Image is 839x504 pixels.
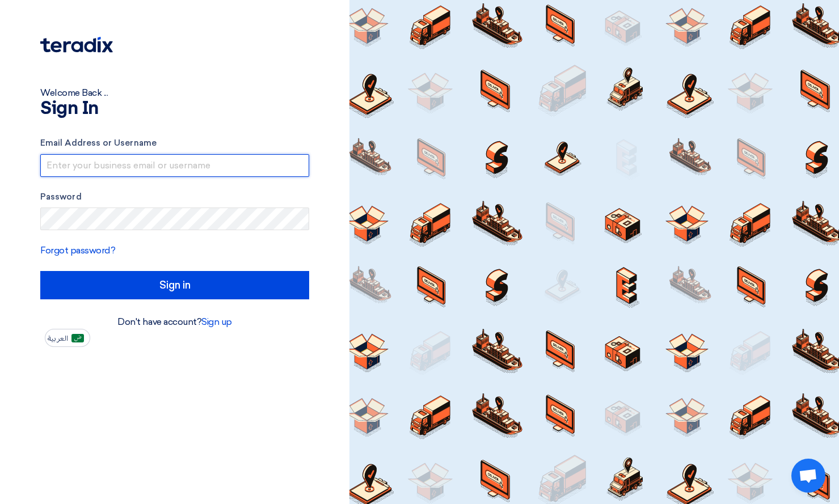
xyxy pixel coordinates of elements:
[40,315,309,329] div: Don't have account?
[40,154,309,177] input: Enter your business email or username
[40,37,113,53] img: Teradix logo
[791,459,825,493] div: 开放式聊天
[71,334,84,342] img: ar-AR.png
[40,86,309,100] div: Welcome Back ...
[40,271,309,299] input: Sign in
[40,100,309,118] h1: Sign In
[201,316,232,327] a: Sign up
[45,329,90,347] button: العربية
[40,190,309,204] label: Password
[40,245,115,256] a: Forgot password?
[40,137,309,150] label: Email Address or Username
[48,334,68,342] span: العربية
